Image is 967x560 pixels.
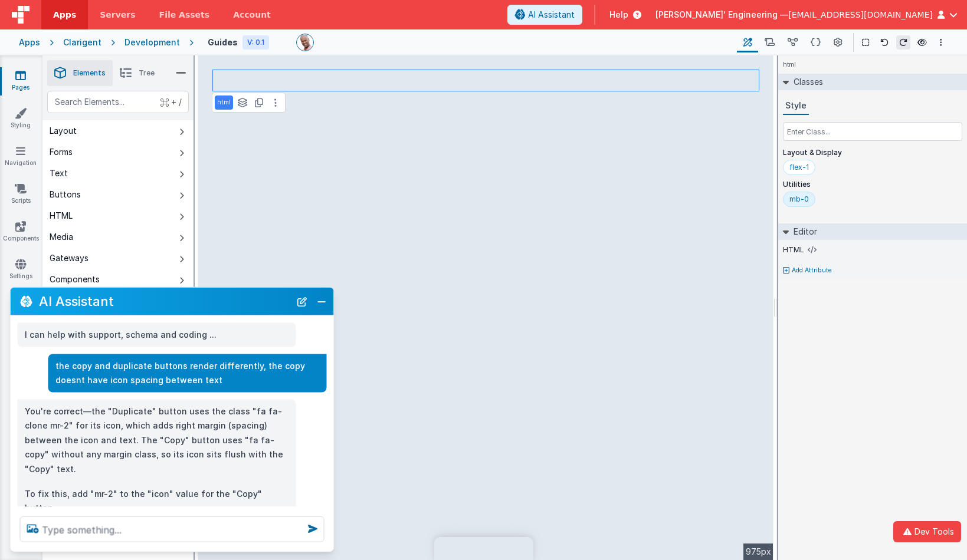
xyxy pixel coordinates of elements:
[294,293,310,309] button: New Chat
[217,98,231,107] p: html
[25,328,289,342] p: I can help with support, schema and coding ...
[42,120,194,141] button: Layout
[789,74,823,90] h2: Classes
[314,293,329,309] button: Close
[609,9,628,21] span: Help
[50,231,73,243] div: Media
[50,274,100,285] div: Components
[139,68,155,78] span: Tree
[655,9,958,21] button: [PERSON_NAME]' Engineering — [EMAIL_ADDRESS][DOMAIN_NAME]
[783,97,809,115] button: Style
[63,37,101,48] div: Clarigent
[47,91,189,113] input: Search Elements...
[778,55,801,74] h4: html
[743,543,773,560] div: 975px
[893,521,961,542] button: Dev Tools
[198,55,773,560] div: -->
[42,163,194,184] button: Text
[789,163,809,172] div: flex-1
[297,34,313,51] img: 11ac31fe5dc3d0eff3fbbbf7b26fa6e1
[783,122,962,141] input: Enter Class...
[50,252,88,264] div: Gateways
[39,292,290,311] h2: AI Assistant
[528,9,575,21] span: AI Assistant
[42,205,194,226] button: HTML
[42,269,194,290] button: Components
[50,189,81,200] div: Buttons
[42,141,194,163] button: Forms
[789,195,809,204] div: mb-0
[53,9,76,21] span: Apps
[934,35,948,50] button: Options
[160,91,182,113] span: + /
[50,146,73,158] div: Forms
[19,37,40,48] div: Apps
[655,9,788,21] span: [PERSON_NAME]' Engineering —
[159,9,210,21] span: File Assets
[25,404,289,476] p: You're correct—the "Duplicate" button uses the class "fa fa-clone mr-2" for its icon, which adds ...
[50,167,68,179] div: Text
[783,266,962,275] button: Add Attribute
[55,358,320,387] p: the copy and duplicate buttons render differently, the copy doesnt have icon spacing between text
[792,266,832,275] p: Add Attribute
[42,248,194,269] button: Gateways
[100,9,135,21] span: Servers
[783,148,962,157] p: Layout & Display
[124,37,180,48] div: Development
[25,486,289,515] p: To fix this, add "mr-2" to the "icon" value for the "Copy" button.
[208,37,238,48] h4: Guides
[42,184,194,205] button: Buttons
[242,35,269,50] div: V: 0.1
[50,125,77,137] div: Layout
[783,245,804,255] label: HTML
[507,5,582,25] button: AI Assistant
[73,68,106,78] span: Elements
[783,180,962,189] p: Utilities
[789,223,817,240] h2: Editor
[788,9,933,21] span: [EMAIL_ADDRESS][DOMAIN_NAME]
[42,226,194,248] button: Media
[50,210,73,222] div: HTML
